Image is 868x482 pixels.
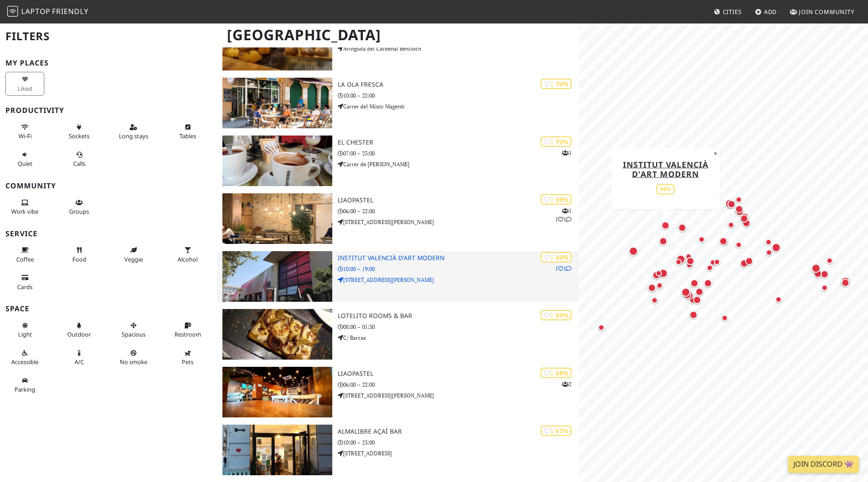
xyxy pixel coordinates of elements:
[681,289,693,301] div: Map marker
[69,132,90,140] span: Power sockets
[5,304,212,313] h3: Space
[222,78,332,128] img: La Ola Fresca
[60,195,99,219] button: Groups
[222,193,332,244] img: Liaopastel
[7,4,89,20] a: LaptopFriendly LaptopFriendly
[687,295,698,306] div: Map marker
[5,182,212,190] h3: Community
[738,257,750,269] div: Map marker
[168,243,207,267] button: Alcohol
[704,262,715,273] div: Map marker
[708,257,718,268] div: Map marker
[114,318,153,342] button: Spacious
[840,277,851,289] div: Map marker
[723,8,742,16] span: Cities
[654,280,665,291] div: Map marker
[5,120,44,144] button: Wi-Fi
[5,373,44,397] button: Parking
[824,255,835,266] div: Map marker
[16,255,34,263] span: Coffee
[18,330,32,338] span: Natural light
[555,264,571,273] p: 1 1
[726,198,737,210] div: Map marker
[741,217,752,229] div: Map marker
[338,323,579,331] p: 08:00 – 01:30
[73,159,85,168] span: Video/audio calls
[810,262,822,275] div: Map marker
[338,254,579,262] h3: Institut Valencià d'Art Modern
[222,425,332,475] img: Almalibre Açaí Bar
[338,149,579,158] p: 07:00 – 23:00
[338,449,579,458] p: [STREET_ADDRESS]
[738,213,750,225] div: Map marker
[222,251,332,302] img: Institut Valencià d'Art Modern
[114,120,153,144] button: Long stays
[338,91,579,100] p: 10:00 – 22:00
[763,237,774,248] div: Map marker
[5,346,44,370] button: Accessible
[541,194,571,205] div: | 69%
[734,206,745,218] div: Map marker
[114,243,153,267] button: Veggie
[220,23,577,47] h1: [GEOGRAPHIC_DATA]
[733,203,745,215] div: Map marker
[120,358,147,366] span: Smoke free
[660,220,671,231] div: Map marker
[719,313,730,323] div: Map marker
[773,294,784,305] div: Map marker
[819,268,830,280] div: Map marker
[702,277,714,289] div: Map marker
[684,260,695,271] div: Map marker
[696,234,707,245] div: Map marker
[338,391,579,400] p: [STREET_ADDRESS][PERSON_NAME]
[60,318,99,342] button: Outdoor
[770,241,783,254] div: Map marker
[673,257,684,267] div: Map marker
[338,370,579,378] h3: Liaopastel
[712,257,722,267] div: Map marker
[5,318,44,342] button: Light
[5,59,212,67] h3: My Places
[541,79,571,89] div: | 70%
[5,270,44,294] button: Cards
[684,290,695,301] div: Map marker
[60,120,99,144] button: Sockets
[733,239,744,250] div: Map marker
[338,438,579,447] p: 10:00 – 23:00
[338,218,579,226] p: [STREET_ADDRESS][PERSON_NAME]
[711,148,720,158] button: Close popup
[627,245,640,257] div: Map marker
[338,428,579,435] h3: Almalibre Açaí Bar
[688,309,699,321] div: Map marker
[217,309,579,360] a: Lotelito Rooms & Bar | 69% Lotelito Rooms & Bar 08:00 – 01:30 C/ Barcas
[338,312,579,320] h3: Lotelito Rooms & Bar
[217,425,579,475] a: Almalibre Açaí Bar | 67% Almalibre Açaí Bar 10:00 – 23:00 [STREET_ADDRESS]
[60,147,99,171] button: Calls
[653,268,664,279] div: Map marker
[562,149,571,157] p: 1
[812,268,824,280] div: Map marker
[693,286,705,298] div: Map marker
[119,132,148,140] span: Long stays
[743,255,755,267] div: Map marker
[18,159,33,168] span: Quiet
[5,106,212,115] h3: Productivity
[60,346,99,370] button: A/C
[657,267,670,280] div: Map marker
[338,102,579,111] p: Carrer del Músic Magenti
[217,78,579,128] a: La Ola Fresca | 70% La Ola Fresca 10:00 – 22:00 Carrer del Músic Magenti
[562,380,571,388] p: 2
[7,6,18,17] img: LaptopFriendly
[21,6,51,16] span: Laptop
[222,136,332,186] img: El Chester
[656,184,675,194] div: 69%
[675,253,687,266] div: Map marker
[733,194,744,205] div: Map marker
[596,322,607,333] div: Map marker
[168,318,207,342] button: Restroom
[555,206,571,224] p: 1 1 1
[689,277,700,289] div: Map marker
[764,8,777,16] span: Add
[691,294,703,306] div: Map marker
[19,132,32,140] span: Stable Wi-Fi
